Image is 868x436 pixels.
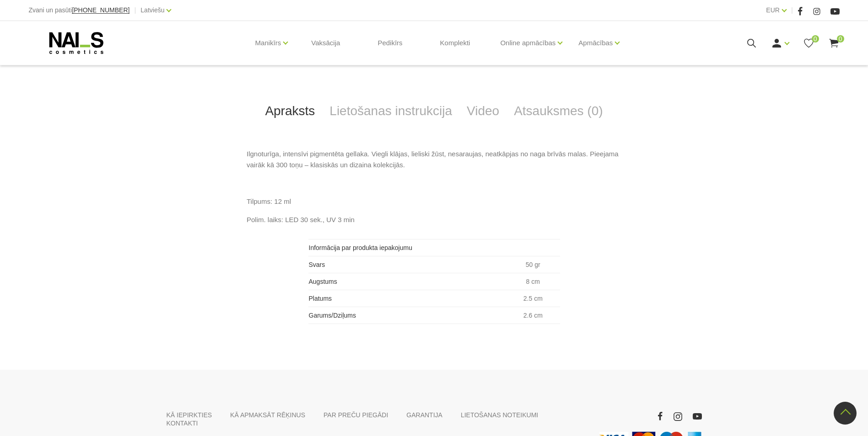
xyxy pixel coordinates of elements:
[167,419,198,427] a: KONTAKTI
[308,307,507,324] th: Garums/Dziļums
[812,35,819,43] span: 0
[308,256,507,273] th: Svars
[134,5,136,16] span: |
[461,411,538,419] a: LIETOŠANAS NOTEIKUMI
[791,5,793,16] span: |
[308,290,507,307] th: Platums
[72,7,129,14] a: [PHONE_NUMBER]
[803,37,814,49] a: 0
[828,37,840,49] a: 0
[308,273,507,290] th: Augstums
[247,214,621,225] p: Polim. laiks: LED 30 sek., UV 3 min
[500,25,555,61] a: Online apmācības
[837,35,844,43] span: 0
[511,278,555,285] p: 8 cm
[258,96,322,126] a: Apraksts
[511,261,555,268] p: 50 gr
[766,5,780,16] a: EUR
[578,25,613,61] a: Apmācības
[322,96,459,126] a: Lietošanas instrukcija
[511,312,555,319] p: 2.6 cm
[308,239,507,256] th: Informācija par produkta iepakojumu
[406,411,442,419] a: GARANTIJA
[511,295,555,302] p: 2.5 cm
[167,411,212,419] a: KĀ IEPIRKTIES
[247,196,621,207] p: Tilpums: 12 ml
[323,411,388,419] a: PAR PREČU PIEGĀDI
[230,411,305,419] a: KĀ APMAKSĀT RĒĶINUS
[370,21,410,65] a: Pedikīrs
[28,5,129,16] div: Zvani un pasūti
[140,5,164,16] a: Latviešu
[255,25,281,61] a: Manikīrs
[459,96,507,126] a: Video
[507,96,610,126] a: Atsauksmes (0)
[433,21,478,65] a: Komplekti
[304,21,347,65] a: Vaksācija
[247,149,621,170] p: Ilgnoturīga, intensīvi pigmentēta gellaka. Viegli klājas, lieliski žūst, nesaraujas, neatkāpjas n...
